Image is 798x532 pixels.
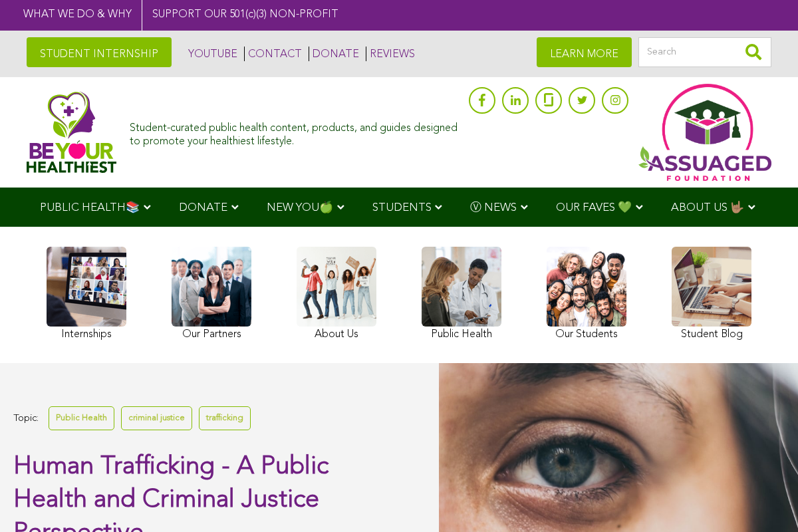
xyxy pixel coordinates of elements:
[27,37,172,67] a: STUDENT INTERNSHIP
[267,202,333,213] span: NEW YOU🍏
[537,37,632,67] a: LEARN MORE
[49,406,114,430] a: Public Health
[556,202,632,213] span: OUR FAVES 💚
[40,202,140,213] span: PUBLIC HEALTH📚
[731,468,798,532] iframe: Chat Widget
[130,116,462,148] div: Student-curated public health content, products, and guides designed to promote your healthiest l...
[366,47,415,61] a: REVIEWS
[638,37,771,67] input: Search
[13,410,39,428] span: Topic:
[372,202,432,213] span: STUDENTS
[27,91,116,173] img: Assuaged
[638,84,771,181] img: Assuaged App
[470,202,517,213] span: Ⓥ NEWS
[199,406,251,430] a: trafficking
[121,406,192,430] a: criminal justice
[309,47,359,61] a: DONATE
[544,93,553,106] img: glassdoor
[185,47,237,61] a: YOUTUBE
[20,188,778,227] div: Navigation Menu
[244,47,302,61] a: CONTACT
[671,202,744,213] span: ABOUT US 🤟🏽
[179,202,227,213] span: DONATE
